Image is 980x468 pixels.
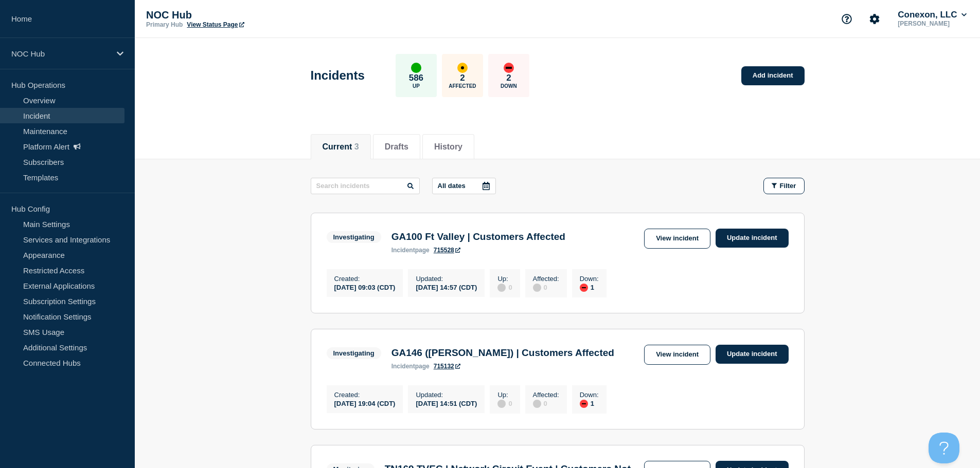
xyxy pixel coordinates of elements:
[504,63,514,73] div: down
[432,178,496,194] button: All dates
[501,83,517,89] p: Down
[929,433,959,463] iframe: Help Scout Beacon - Open
[497,400,506,408] div: disabled
[146,9,352,21] p: NOC Hub
[311,178,420,194] input: Search incidents
[413,83,420,89] p: Up
[391,363,430,370] p: page
[449,83,476,89] p: Affected
[644,229,710,249] a: View incident
[580,283,599,292] div: 1
[533,275,559,283] p: Affected :
[896,20,969,27] p: [PERSON_NAME]
[146,21,183,28] p: Primary Hub
[354,142,359,151] span: 3
[391,231,565,242] h3: GA100 Ft Valley | Customers Affected
[416,283,477,291] div: [DATE] 14:57 (CDT)
[580,399,599,408] div: 1
[434,363,460,370] a: 715132
[411,63,421,73] div: up
[457,63,468,73] div: affected
[416,391,477,399] p: Updated :
[438,182,466,190] p: All dates
[497,284,506,292] div: disabled
[11,49,110,58] p: NOC Hub
[416,399,477,407] div: [DATE] 14:51 (CDT)
[533,284,541,292] div: disabled
[323,142,359,152] button: Current 3
[741,66,805,85] a: Add incident
[434,142,462,152] button: History
[836,8,858,30] button: Support
[580,400,588,408] div: down
[460,73,465,83] p: 2
[644,345,710,365] a: View incident
[533,399,559,408] div: 0
[497,283,512,292] div: 0
[385,142,408,152] button: Drafts
[409,73,423,83] p: 586
[763,178,805,194] button: Filter
[327,347,381,359] span: Investigating
[497,399,512,408] div: 0
[716,229,789,248] a: Update incident
[864,8,885,30] button: Account settings
[533,400,541,408] div: disabled
[391,347,614,359] h3: GA146 ([PERSON_NAME]) | Customers Affected
[334,283,396,291] div: [DATE] 09:03 (CDT)
[506,73,511,83] p: 2
[187,21,244,28] a: View Status Page
[391,363,415,370] span: incident
[434,247,460,254] a: 715528
[327,231,381,243] span: Investigating
[896,10,969,20] button: Conexon, LLC
[391,247,430,254] p: page
[780,182,796,190] span: Filter
[533,391,559,399] p: Affected :
[497,391,512,399] p: Up :
[497,275,512,283] p: Up :
[716,345,789,364] a: Update incident
[580,275,599,283] p: Down :
[533,283,559,292] div: 0
[334,399,396,407] div: [DATE] 19:04 (CDT)
[391,247,415,254] span: incident
[311,68,365,83] h1: Incidents
[334,275,396,283] p: Created :
[580,284,588,292] div: down
[416,275,477,283] p: Updated :
[580,391,599,399] p: Down :
[334,391,396,399] p: Created :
